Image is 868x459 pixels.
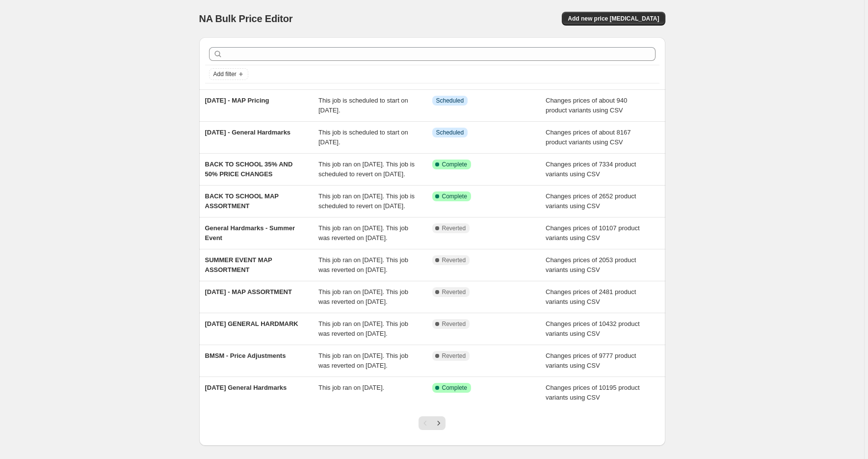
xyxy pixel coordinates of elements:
span: Changes prices of 7334 product variants using CSV [546,161,636,178]
button: Add new price [MEDICAL_DATA] [562,12,665,26]
span: Complete [442,161,467,168]
span: BACK TO SCHOOL MAP ASSORTMENT [205,192,279,210]
button: Add filter [209,68,248,80]
span: NA Bulk Price Editor [199,13,293,24]
span: General Hardmarks - Summer Event [205,224,295,242]
span: This job ran on [DATE]. This job is scheduled to revert on [DATE]. [318,192,415,210]
span: Changes prices of about 8167 product variants using CSV [546,129,631,146]
span: This job ran on [DATE]. [318,384,384,391]
span: Changes prices of 10195 product variants using CSV [546,384,640,401]
span: Add filter [213,70,237,78]
span: Changes prices of 10432 product variants using CSV [546,320,640,337]
button: Next [432,416,446,430]
span: This job ran on [DATE]. This job was reverted on [DATE]. [318,224,408,242]
span: Changes prices of 10107 product variants using CSV [546,224,640,242]
span: This job is scheduled to start on [DATE]. [318,97,408,114]
span: [DATE] General Hardmarks [205,384,287,391]
span: Reverted [442,320,466,328]
span: BACK TO SCHOOL 35% AND 50% PRICE CHANGES [205,161,293,178]
span: This job ran on [DATE]. This job was reverted on [DATE]. [318,256,408,273]
span: SUMMER EVENT MAP ASSORTMENT [205,256,272,273]
span: This job is scheduled to start on [DATE]. [318,129,408,146]
span: [DATE] - General Hardmarks [205,129,291,136]
span: [DATE] - MAP ASSORTMENT [205,288,292,296]
span: [DATE] GENERAL HARDMARK [205,320,298,327]
span: Reverted [442,256,466,264]
span: Changes prices of 2053 product variants using CSV [546,256,636,273]
span: Changes prices of 9777 product variants using CSV [546,352,636,369]
span: [DATE] - MAP Pricing [205,97,269,104]
span: This job ran on [DATE]. This job was reverted on [DATE]. [318,288,408,305]
span: Complete [442,192,467,200]
span: Changes prices of 2481 product variants using CSV [546,288,636,305]
span: Add new price [MEDICAL_DATA] [568,15,659,23]
span: This job ran on [DATE]. This job was reverted on [DATE]. [318,352,408,369]
span: This job ran on [DATE]. This job is scheduled to revert on [DATE]. [318,161,415,178]
span: Scheduled [436,129,464,136]
span: This job ran on [DATE]. This job was reverted on [DATE]. [318,320,408,337]
span: Changes prices of 2652 product variants using CSV [546,192,636,210]
span: Scheduled [436,97,464,105]
nav: Pagination [419,416,446,430]
span: Complete [442,384,467,392]
span: Reverted [442,352,466,360]
span: Changes prices of about 940 product variants using CSV [546,97,627,114]
span: BMSM - Price Adjustments [205,352,286,359]
span: Reverted [442,288,466,296]
span: Reverted [442,224,466,232]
